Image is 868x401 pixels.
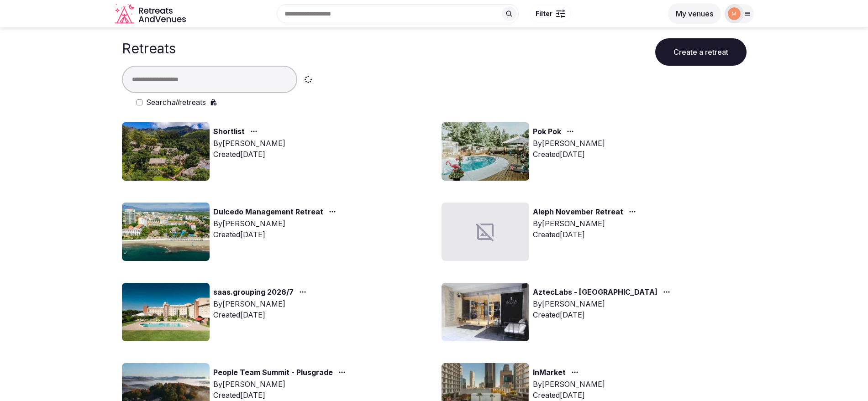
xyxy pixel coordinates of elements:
a: InMarket [533,367,566,379]
a: saas.grouping 2026/7 [213,286,294,298]
div: Created [DATE] [533,229,640,240]
a: Dulcedo Management Retreat [213,206,323,218]
a: Shortlist [213,126,245,138]
img: marina [728,7,741,20]
div: Created [DATE] [213,309,310,320]
div: Created [DATE] [213,390,349,401]
h1: Retreats [122,40,176,57]
a: People Team Summit - Plusgrade [213,367,333,379]
div: By [PERSON_NAME] [213,298,310,309]
img: Top retreat image for the retreat: Pok Pok [442,122,529,181]
div: Created [DATE] [533,390,605,401]
img: Top retreat image for the retreat: Dulcedo Management Retreat [122,203,210,261]
div: By [PERSON_NAME] [213,138,285,149]
a: Aleph November Retreat [533,206,623,218]
a: Visit the homepage [115,4,188,24]
img: Top retreat image for the retreat: saas.grouping 2026/7 [122,283,210,341]
div: By [PERSON_NAME] [533,379,605,390]
div: By [PERSON_NAME] [533,218,640,229]
div: By [PERSON_NAME] [213,379,349,390]
div: By [PERSON_NAME] [533,138,605,149]
a: AztecLabs - [GEOGRAPHIC_DATA] [533,286,658,298]
div: Created [DATE] [213,149,285,160]
label: Search retreats [146,97,206,108]
div: By [PERSON_NAME] [533,298,674,309]
a: My venues [668,9,721,18]
span: Filter [536,9,552,18]
button: Filter [530,5,571,22]
div: Created [DATE] [533,309,674,320]
a: Pok Pok [533,126,561,138]
div: Created [DATE] [213,229,340,240]
button: Create a retreat [655,38,747,66]
div: Created [DATE] [533,149,605,160]
em: all [171,98,179,107]
button: My venues [668,3,721,24]
div: By [PERSON_NAME] [213,218,340,229]
svg: Retreats and Venues company logo [115,4,188,24]
img: Top retreat image for the retreat: Shortlist [122,122,210,181]
img: Top retreat image for the retreat: AztecLabs - Buenos Aires [442,283,529,341]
